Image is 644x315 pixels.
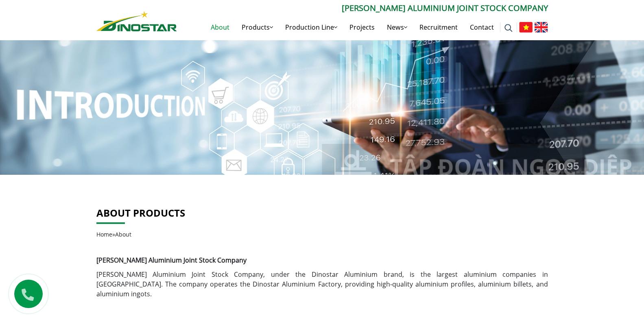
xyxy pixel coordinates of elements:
a: [PERSON_NAME] Aluminium Joint Stock Company [96,270,264,279]
a: About [205,14,236,40]
strong: [PERSON_NAME] Aluminium Joint Stock Company [96,256,247,265]
p: , under the Dinostar Aluminium brand, is the largest aluminium companies in [GEOGRAPHIC_DATA]. Th... [96,269,548,299]
img: Tiếng Việt [519,22,533,33]
img: Nhôm Dinostar [96,11,177,31]
span: About [115,230,131,238]
a: Home [96,230,112,238]
a: Production Line [279,14,343,40]
a: Projects [343,14,381,40]
a: Products [236,14,279,40]
span: » [96,230,131,238]
a: About products [96,206,185,219]
a: News [381,14,413,40]
img: search [504,24,513,32]
img: English [535,22,548,33]
a: Contact [464,14,500,40]
a: Recruitment [413,14,464,40]
p: [PERSON_NAME] Aluminium Joint Stock Company [177,2,548,14]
